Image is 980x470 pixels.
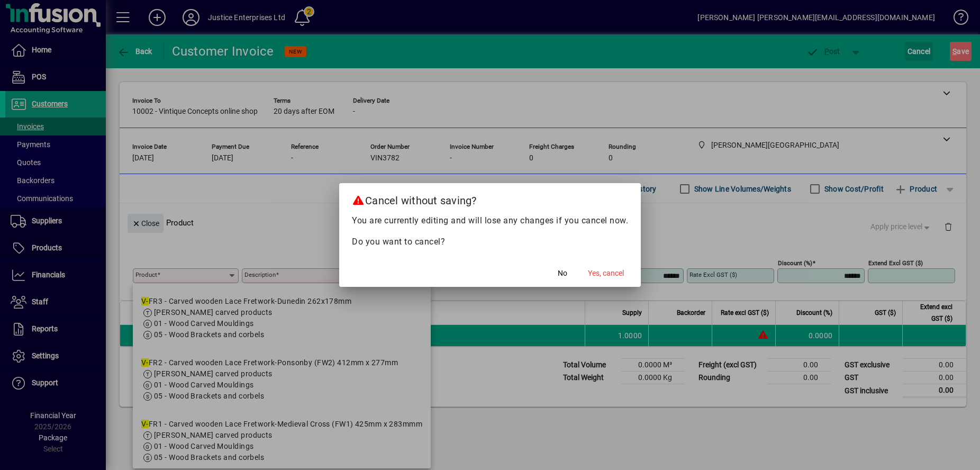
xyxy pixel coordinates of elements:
[339,183,641,214] h2: Cancel without saving?
[546,264,579,283] button: No
[588,268,624,279] span: Yes, cancel
[584,264,628,283] button: Yes, cancel
[352,214,628,227] p: You are currently editing and will lose any changes if you cancel now.
[352,236,628,248] p: Do you want to cancel?
[558,268,567,279] span: No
